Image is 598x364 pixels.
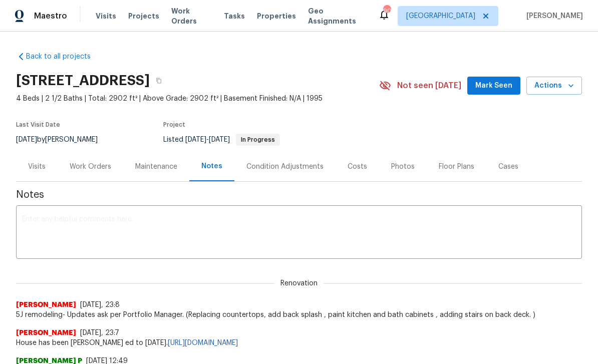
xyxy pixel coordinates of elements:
[135,162,177,172] div: Maintenance
[383,6,390,16] div: 90
[201,161,222,171] div: Notes
[96,11,116,21] span: Visits
[171,6,212,26] span: Work Orders
[16,338,582,348] span: House has been [PERSON_NAME] ed to [DATE].
[28,162,46,172] div: Visits
[185,136,206,143] span: [DATE]
[274,278,324,288] span: Renovation
[163,136,280,143] span: Listed
[475,80,512,92] span: Mark Seen
[16,76,150,86] h2: [STREET_ADDRESS]
[391,162,415,172] div: Photos
[237,137,279,143] span: In Progress
[16,136,37,143] span: [DATE]
[70,162,111,172] div: Work Orders
[128,11,159,21] span: Projects
[209,136,230,143] span: [DATE]
[16,52,112,62] a: Back to all projects
[224,13,245,20] span: Tasks
[467,77,520,95] button: Mark Seen
[308,6,366,26] span: Geo Assignments
[348,162,367,172] div: Costs
[16,190,582,200] span: Notes
[163,122,185,128] span: Project
[16,328,76,338] span: [PERSON_NAME]
[257,11,296,21] span: Properties
[150,72,168,90] button: Copy Address
[526,77,582,95] button: Actions
[16,310,582,320] span: 5J remodeling- Updates ask per Portfolio Manager. (Replacing countertops, add back splash , paint...
[439,162,474,172] div: Floor Plans
[16,300,76,310] span: [PERSON_NAME]
[534,80,574,92] span: Actions
[80,301,120,308] span: [DATE], 23:8
[80,329,119,336] span: [DATE], 23:7
[16,134,110,146] div: by [PERSON_NAME]
[34,11,67,21] span: Maestro
[397,81,461,91] span: Not seen [DATE]
[16,122,60,128] span: Last Visit Date
[16,94,379,104] span: 4 Beds | 2 1/2 Baths | Total: 2902 ft² | Above Grade: 2902 ft² | Basement Finished: N/A | 1995
[246,162,324,172] div: Condition Adjustments
[522,11,583,21] span: [PERSON_NAME]
[185,136,230,143] span: -
[406,11,475,21] span: [GEOGRAPHIC_DATA]
[498,162,518,172] div: Cases
[168,339,238,346] a: [URL][DOMAIN_NAME]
